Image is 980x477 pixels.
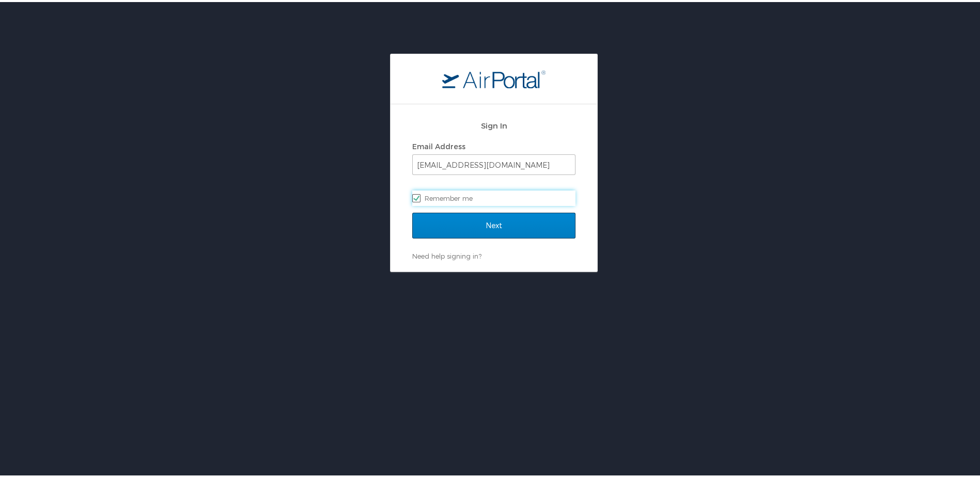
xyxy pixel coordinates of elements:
[412,140,465,149] label: Email Address
[442,68,546,86] img: logo
[412,118,575,130] h2: Sign In
[412,211,575,236] input: Next
[412,188,575,204] label: Remember me
[412,250,481,258] a: Need help signing in?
